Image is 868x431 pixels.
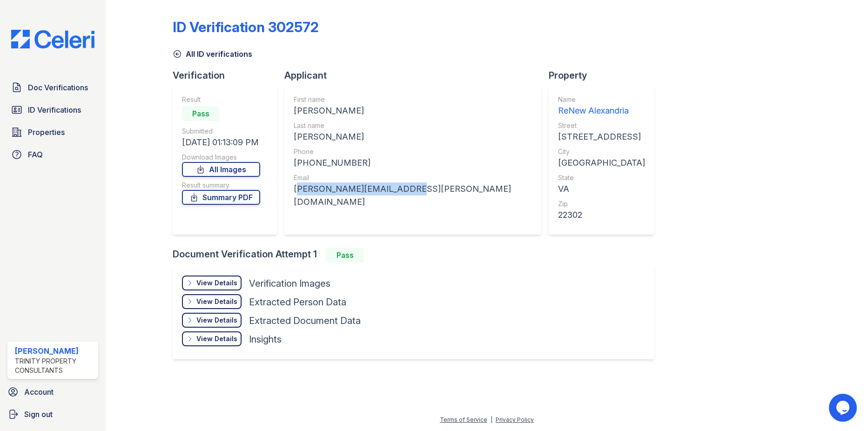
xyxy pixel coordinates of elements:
[173,19,319,35] div: ID Verification 302572
[196,334,237,343] div: View Details
[558,147,645,156] div: City
[7,123,98,141] a: Properties
[558,209,645,222] div: 22302
[7,78,98,97] a: Doc Verifications
[4,405,102,424] a: Sign out
[182,136,260,149] div: [DATE] 01:13:09 PM
[7,101,98,119] a: ID Verifications
[182,95,260,104] div: Result
[294,156,532,169] div: [PHONE_NUMBER]
[491,416,492,423] div: |
[440,416,487,423] a: Terms of Service
[7,145,98,164] a: FAQ
[28,127,65,138] span: Properties
[249,314,361,327] div: Extracted Document Data
[249,296,346,309] div: Extracted Person Data
[182,106,219,121] div: Pass
[182,153,260,162] div: Download Images
[558,130,645,143] div: [STREET_ADDRESS]
[196,316,237,325] div: View Details
[249,333,282,346] div: Insights
[294,121,532,130] div: Last name
[284,69,549,82] div: Applicant
[558,121,645,130] div: Street
[182,162,260,177] a: All Images
[558,95,645,104] div: Name
[496,416,534,423] a: Privacy Policy
[294,147,532,156] div: Phone
[549,69,662,82] div: Property
[24,386,54,397] span: Account
[182,190,260,205] a: Summary PDF
[294,104,532,117] div: [PERSON_NAME]
[173,48,252,60] a: All ID verifications
[4,30,102,48] img: CE_Logo_Blue-a8612792a0a2168367f1c8372b55b34899dd931a85d93a1a3d3e32e68fde9ad4.png
[173,69,284,82] div: Verification
[294,173,532,182] div: Email
[196,278,237,288] div: View Details
[15,357,94,375] div: Trinity Property Consultants
[558,156,645,169] div: [GEOGRAPHIC_DATA]
[558,182,645,195] div: VA
[294,95,532,104] div: First name
[558,95,645,117] a: Name ReNew Alexandria
[24,409,53,420] span: Sign out
[173,248,662,263] div: Document Verification Attempt 1
[558,104,645,117] div: ReNew Alexandria
[294,130,532,143] div: [PERSON_NAME]
[28,82,88,93] span: Doc Verifications
[196,297,237,306] div: View Details
[15,345,94,357] div: [PERSON_NAME]
[558,199,645,209] div: Zip
[294,182,532,209] div: [PERSON_NAME][EMAIL_ADDRESS][PERSON_NAME][DOMAIN_NAME]
[182,127,260,136] div: Submitted
[558,173,645,182] div: State
[829,394,859,422] iframe: chat widget
[249,277,330,290] div: Verification Images
[28,104,81,115] span: ID Verifications
[326,248,363,263] div: Pass
[28,149,43,160] span: FAQ
[182,181,260,190] div: Result summary
[4,383,102,401] a: Account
